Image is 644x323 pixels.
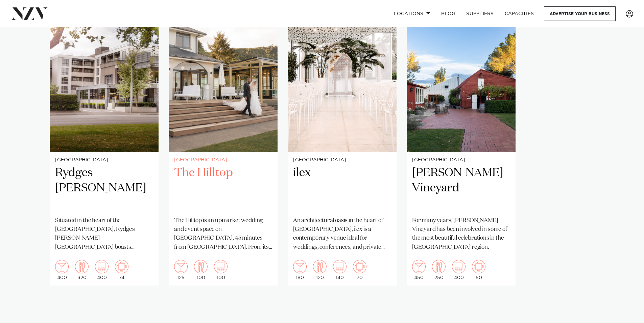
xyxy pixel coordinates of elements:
[353,260,366,273] img: meeting.png
[50,6,159,286] swiper-slide: 1 / 4
[115,260,128,280] div: 74
[412,165,510,211] h2: [PERSON_NAME] Vineyard
[412,260,426,273] img: cocktail.png
[472,260,485,280] div: 50
[293,158,391,163] small: [GEOGRAPHIC_DATA]
[313,260,327,273] img: dining.png
[55,158,153,163] small: [GEOGRAPHIC_DATA]
[288,6,397,286] swiper-slide: 3 / 4
[407,6,516,286] swiper-slide: 4 / 4
[214,260,228,273] img: theatre.png
[214,260,228,280] div: 100
[353,260,366,280] div: 70
[333,260,347,273] img: theatre.png
[412,216,510,252] p: For many years, [PERSON_NAME] Vineyard has been involved in some of the most beautiful celebratio...
[169,6,278,286] swiper-slide: 2 / 4
[55,216,153,252] p: Situated in the heart of the [GEOGRAPHIC_DATA], Rydges [PERSON_NAME] [GEOGRAPHIC_DATA] boasts spa...
[499,6,540,21] a: Capacities
[95,260,109,273] img: theatre.png
[436,6,461,21] a: BLOG
[293,260,307,273] img: cocktail.png
[293,216,391,252] p: An architectural oasis in the heart of [GEOGRAPHIC_DATA], ilex is a contemporary venue ideal for ...
[11,7,48,20] img: nzv-logo.png
[50,6,159,286] a: [GEOGRAPHIC_DATA] Rydges [PERSON_NAME] Situated in the heart of the [GEOGRAPHIC_DATA], Rydges [PE...
[472,260,485,273] img: meeting.png
[174,158,272,163] small: [GEOGRAPHIC_DATA]
[432,260,446,280] div: 250
[293,165,391,211] h2: ilex
[174,260,188,273] img: cocktail.png
[174,165,272,211] h2: The Hilltop
[313,260,327,280] div: 120
[388,6,436,21] a: Locations
[544,6,616,21] a: Advertise your business
[407,6,516,286] a: [GEOGRAPHIC_DATA] [PERSON_NAME] Vineyard For many years, [PERSON_NAME] Vineyard has been involved...
[452,260,466,273] img: theatre.png
[95,260,109,280] div: 400
[75,260,89,273] img: dining.png
[288,6,397,286] a: wedding ceremony at ilex cafe in christchurch [GEOGRAPHIC_DATA] ilex An architectural oasis in th...
[412,158,510,163] small: [GEOGRAPHIC_DATA]
[461,6,499,21] a: SUPPLIERS
[55,260,69,273] img: cocktail.png
[432,260,446,273] img: dining.png
[194,260,208,280] div: 100
[55,165,153,211] h2: Rydges [PERSON_NAME]
[75,260,89,280] div: 320
[174,216,272,252] p: The Hilltop is an upmarket wedding and event space on [GEOGRAPHIC_DATA], 45 minutes from [GEOGRAP...
[55,260,69,280] div: 400
[333,260,347,280] div: 140
[412,260,426,280] div: 450
[115,260,128,273] img: meeting.png
[293,260,307,280] div: 180
[452,260,466,280] div: 400
[288,6,397,152] img: wedding ceremony at ilex cafe in christchurch
[169,6,278,286] a: [GEOGRAPHIC_DATA] The Hilltop The Hilltop is an upmarket wedding and event space on [GEOGRAPHIC_D...
[194,260,208,273] img: dining.png
[174,260,188,280] div: 125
